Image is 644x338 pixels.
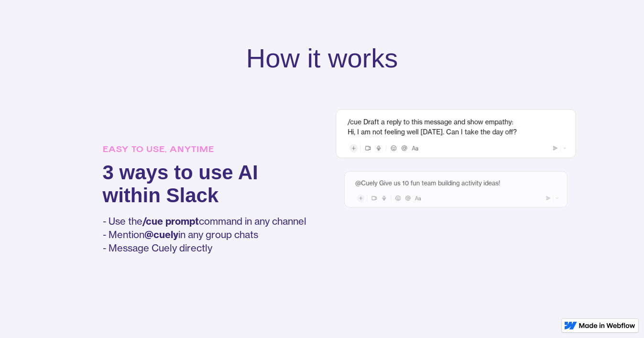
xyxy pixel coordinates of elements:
[144,229,178,240] strong: @cuely
[142,215,199,227] strong: /cue prompt
[103,215,306,255] p: - Use the command in any channel - Mention in any group chats - Message Cuely directly
[347,228,565,268] div: Draft an email to our customers with a casual tone: - We’ve shipped a new feature that improves u...
[579,323,635,328] img: Made in Webflow
[246,43,398,74] h2: How it works
[103,161,306,207] h3: 3 ways to use AI within Slack
[355,178,557,187] div: @Cuely Give us 10 fun team building activity ideas!
[103,143,306,156] h5: EASY TO USE, ANYTIME
[348,117,564,137] div: /cue Draft a reply to this message and show empathy: Hi, I am not feeling well [DATE]. Can I take...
